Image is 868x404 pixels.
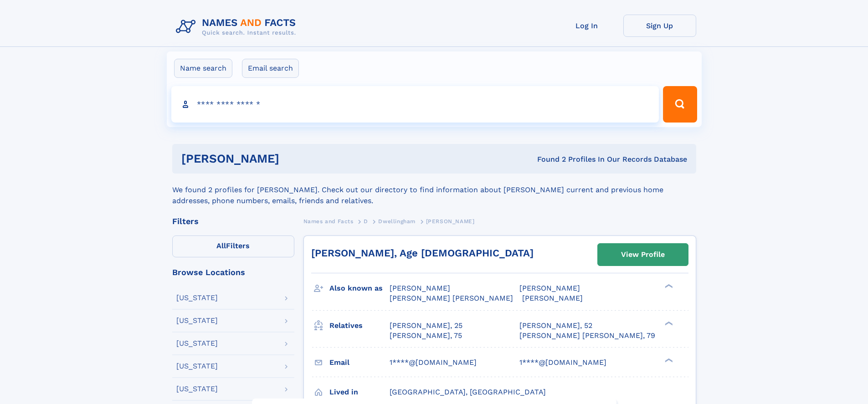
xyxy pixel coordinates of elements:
[364,215,368,227] a: D
[390,284,450,292] span: [PERSON_NAME]
[364,218,368,225] span: D
[303,215,354,227] a: Names and Facts
[329,355,390,370] h3: Email
[390,294,513,302] span: [PERSON_NAME] [PERSON_NAME]
[663,86,697,123] button: Search Button
[329,318,390,333] h3: Relatives
[408,154,687,164] div: Found 2 Profiles In Our Records Database
[216,241,226,250] span: All
[390,388,546,396] span: [GEOGRAPHIC_DATA], [GEOGRAPHIC_DATA]
[598,244,688,266] a: View Profile
[378,218,416,225] span: Dwellingham
[181,153,408,164] h1: [PERSON_NAME]
[663,283,673,289] div: ❯
[176,385,218,393] div: [US_STATE]
[171,86,659,123] input: search input
[390,321,462,331] a: [PERSON_NAME], 25
[329,384,390,400] h3: Lived in
[663,320,673,326] div: ❯
[329,281,390,296] h3: Also known as
[176,363,218,370] div: [US_STATE]
[550,15,623,37] a: Log In
[663,357,673,363] div: ❯
[172,15,303,39] img: Logo Names and Facts
[172,174,696,206] div: We found 2 profiles for [PERSON_NAME]. Check out our directory to find information about [PERSON_...
[172,268,294,276] div: Browse Locations
[242,59,299,78] label: Email search
[390,331,462,341] a: [PERSON_NAME], 75
[519,284,580,292] span: [PERSON_NAME]
[426,218,475,225] span: [PERSON_NAME]
[176,317,218,324] div: [US_STATE]
[623,15,696,37] a: Sign Up
[519,321,592,331] a: [PERSON_NAME], 52
[172,217,294,225] div: Filters
[172,235,294,257] label: Filters
[519,331,655,341] a: [PERSON_NAME] [PERSON_NAME], 79
[311,247,534,259] a: [PERSON_NAME], Age [DEMOGRAPHIC_DATA]
[621,244,665,265] div: View Profile
[176,294,218,302] div: [US_STATE]
[522,294,583,302] span: [PERSON_NAME]
[174,59,232,78] label: Name search
[176,340,218,347] div: [US_STATE]
[378,215,416,227] a: Dwellingham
